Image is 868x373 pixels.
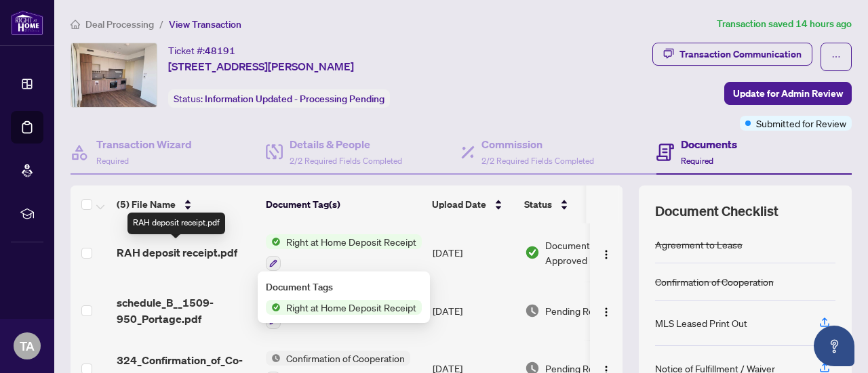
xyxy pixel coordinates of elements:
span: RAH deposit receipt.pdf [117,244,237,261]
div: MLS Leased Print Out [655,315,747,330]
div: Confirmation of Cooperation [655,274,774,289]
span: Right at Home Deposit Receipt [281,234,422,249]
div: Ticket #: [168,43,235,58]
div: Agreement to Lease [655,237,743,252]
span: home [71,20,80,29]
button: Open asap [814,326,854,366]
img: Document Status [525,303,540,318]
th: Upload Date [427,185,519,223]
span: 2/2 Required Fields Completed [290,156,402,166]
span: Document Approved [545,238,629,267]
button: Status IconRight at Home Deposit Receipt [266,234,422,271]
img: Document Status [525,245,540,260]
img: Status Icon [266,351,281,366]
div: RAH deposit receipt.pdf [127,213,225,234]
td: [DATE] [427,282,519,340]
span: Pending Review [545,303,613,318]
span: Information Updated - Processing Pending [205,93,384,105]
th: Status [519,185,634,223]
span: Confirmation of Cooperation [281,351,410,366]
img: Logo [601,249,612,260]
h4: Details & People [290,136,402,152]
span: Document Checklist [655,202,778,221]
button: Logo [595,300,617,322]
span: schedule_B__1509-950_Portage.pdf [117,294,255,327]
span: Deal Processing [85,18,154,30]
div: Transaction Communication [679,43,802,65]
span: [STREET_ADDRESS][PERSON_NAME] [168,58,354,74]
span: Submitted for Review [756,116,846,131]
img: Status Icon [266,300,281,315]
th: Document Tag(s) [260,185,427,223]
article: Transaction saved 14 hours ago [717,16,852,32]
span: View Transaction [169,18,241,30]
div: Status: [168,89,390,108]
span: (5) File Name [117,197,176,212]
span: TA [20,336,35,355]
div: Document Tags [266,280,422,294]
img: Status Icon [266,234,281,249]
span: Upload Date [432,197,486,212]
h4: Transaction Wizard [96,136,192,152]
span: Right at Home Deposit Receipt [281,300,422,315]
h4: Documents [681,136,737,152]
span: Status [524,197,552,212]
button: Logo [595,242,617,263]
li: / [159,16,163,32]
span: 2/2 Required Fields Completed [481,156,594,166]
span: Required [681,156,713,166]
span: 48191 [205,45,235,57]
span: ellipsis [831,52,841,62]
img: Logo [601,307,612,317]
th: (5) File Name [111,185,260,223]
td: [DATE] [427,223,519,282]
button: Update for Admin Review [724,82,852,105]
span: Required [96,156,129,166]
h4: Commission [481,136,594,152]
img: IMG-N12323073_1.jpg [71,43,157,107]
span: Update for Admin Review [733,83,843,104]
button: Transaction Communication [652,43,812,66]
img: logo [11,10,43,35]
